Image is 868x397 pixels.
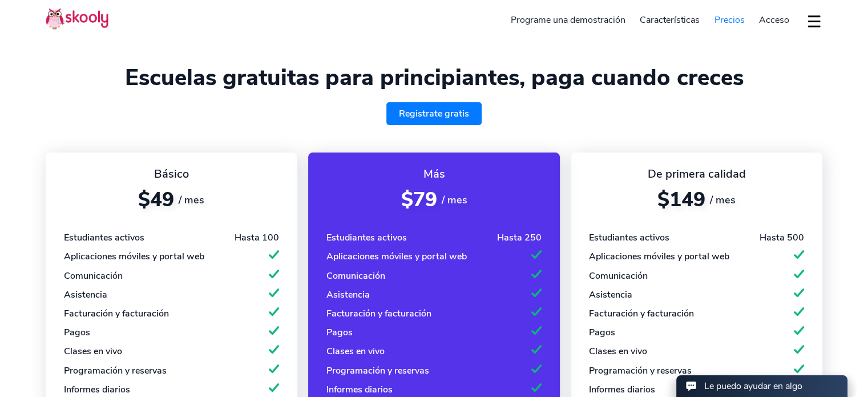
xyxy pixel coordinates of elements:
div: Comunicación [64,270,123,282]
div: Facturación y facturación [326,307,431,320]
div: De primera calidad [589,166,804,182]
div: Comunicación [589,270,648,282]
span: $49 [138,186,174,213]
span: $149 [657,186,705,213]
div: Más [326,166,542,182]
a: Precios [707,11,752,29]
button: dropdown menu [806,8,822,34]
div: Facturación y facturación [589,307,694,320]
div: Informes diarios [64,383,130,396]
div: Aplicaciones móviles y portal web [326,250,467,263]
span: $79 [401,186,437,213]
a: Acceso [752,11,797,29]
div: Pagos [326,326,353,339]
div: Asistencia [326,288,370,301]
span: / mes [710,193,736,207]
h1: Escuelas gratuitas para principiantes, paga cuando creces [46,64,822,91]
div: Comunicación [326,270,385,282]
div: Hasta 100 [235,231,279,244]
div: Clases en vivo [326,345,385,358]
div: Pagos [64,326,90,339]
a: Características [632,11,707,29]
div: Aplicaciones móviles y portal web [589,250,729,263]
div: Asistencia [589,288,632,301]
div: Informes diarios [326,383,393,396]
div: Estudiantes activos [64,231,144,244]
img: Skooly [46,7,108,30]
div: Programación y reservas [326,364,429,377]
a: Programe una demostración [503,11,633,29]
span: Acceso [759,14,789,26]
div: Aplicaciones móviles y portal web [64,250,204,263]
div: Estudiantes activos [589,231,669,244]
a: Registrate gratis [386,102,482,125]
div: Clases en vivo [64,345,122,358]
span: / mes [442,193,467,207]
div: Hasta 250 [497,231,542,244]
span: Precios [714,14,745,26]
span: / mes [179,193,204,207]
div: Asistencia [64,288,107,301]
div: Básico [64,166,279,182]
div: Programación y reservas [64,364,167,377]
div: Facturación y facturación [64,307,169,320]
div: Hasta 500 [760,231,804,244]
div: Estudiantes activos [326,231,407,244]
